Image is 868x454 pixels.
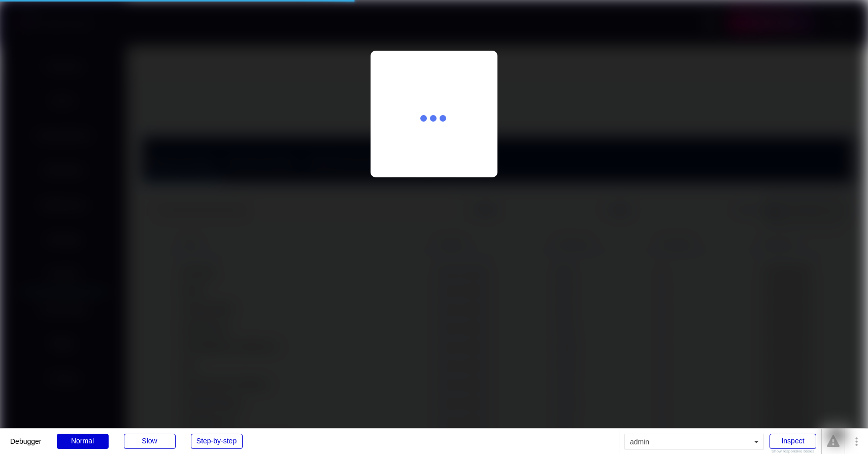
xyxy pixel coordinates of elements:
div: Normal [57,434,109,449]
div: Step-by-step [191,434,243,449]
div: Debugger [10,429,42,445]
div: admin [624,434,764,450]
div: Show responsive boxes [770,449,816,453]
iframe: chat widget [825,413,858,444]
div: Slow [124,434,176,449]
div: Inspect [770,434,816,449]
